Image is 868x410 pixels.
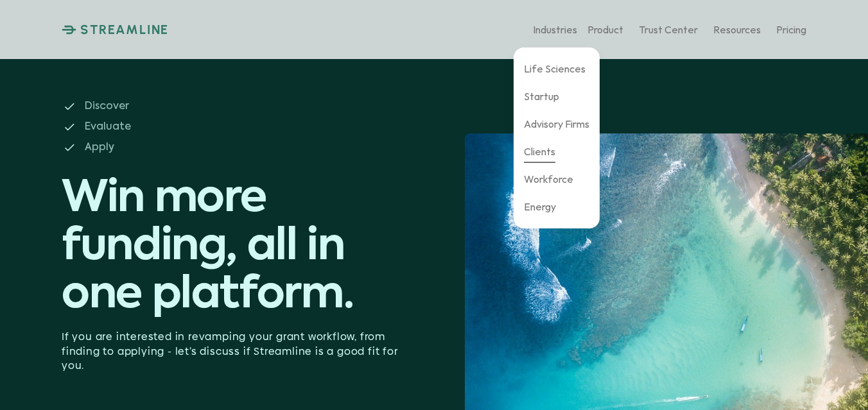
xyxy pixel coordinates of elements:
a: Advisory Firms [524,113,589,135]
p: Apply [85,141,275,155]
a: Life Sciences [524,58,586,80]
p: STREAMLINE [80,22,169,37]
p: Advisory Firms [524,117,589,130]
a: Energy [524,196,556,218]
a: Workforce [524,168,573,191]
a: Pricing [776,19,806,41]
p: Startup [524,90,559,102]
a: Trust Center [639,19,698,41]
p: Energy [524,200,556,212]
a: Clients [524,141,555,163]
p: Resources [713,23,761,35]
p: Evaluate [85,120,275,134]
p: Pricing [776,23,806,35]
p: If you are interested in revamping your grant workflow, from finding to applying - let’s discuss ... [62,330,403,373]
p: Discover [85,99,275,114]
a: Startup [524,85,559,108]
a: Resources [713,19,761,41]
p: Workforce [524,173,573,185]
a: STREAMLINE [62,22,169,37]
p: Product [587,23,623,35]
p: Industries [533,23,577,35]
p: Clients [524,145,555,157]
p: Life Sciences [524,62,586,74]
p: Win more funding, all in one platform. [62,176,403,320]
p: Trust Center [639,23,698,35]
